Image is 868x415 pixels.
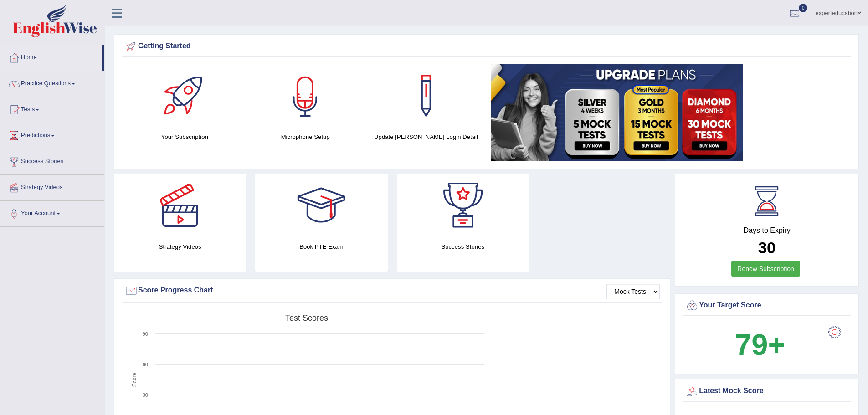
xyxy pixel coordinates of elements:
[131,373,138,387] tspan: Score
[0,45,102,68] a: Home
[0,123,104,146] a: Predictions
[0,97,104,120] a: Tests
[0,149,104,172] a: Success Stories
[685,226,848,235] h4: Days to Expiry
[285,313,328,323] tspan: Test scores
[397,242,529,251] h4: Success Stories
[124,284,660,297] div: Score Progress Chart
[758,239,776,256] b: 30
[250,132,361,142] h4: Microphone Setup
[0,71,104,94] a: Practice Questions
[124,40,848,53] div: Getting Started
[0,175,104,198] a: Strategy Videos
[370,132,482,142] h4: Update [PERSON_NAME] Login Detail
[114,242,246,251] h4: Strategy Videos
[0,201,104,224] a: Your Account
[799,4,808,12] span: 0
[491,64,743,161] img: small5.jpg
[143,362,148,367] text: 60
[255,242,387,251] h4: Book PTE Exam
[735,328,785,361] b: 79+
[731,261,800,277] a: Renew Subscription
[143,331,148,337] text: 90
[143,392,148,398] text: 30
[685,384,848,398] div: Latest Mock Score
[685,299,848,313] div: Your Target Score
[129,132,241,142] h4: Your Subscription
